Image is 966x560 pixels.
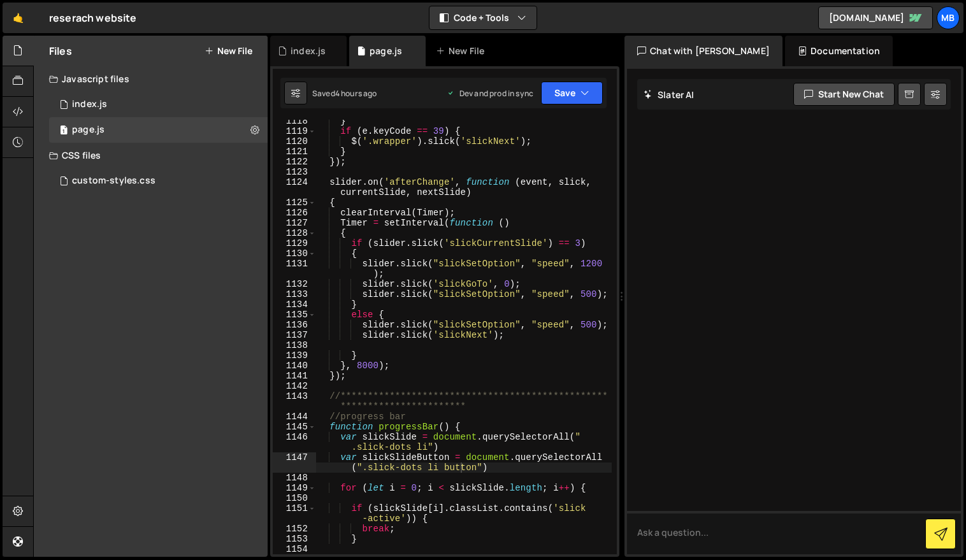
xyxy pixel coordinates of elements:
a: MB [937,6,960,29]
div: 1133 [273,289,316,299]
button: Code + Tools [429,6,537,29]
div: custom-styles.css [72,175,155,187]
div: 1121 [273,147,316,157]
div: Documentation [785,36,893,66]
h2: Slater AI [644,89,695,101]
div: 1154 [273,544,316,554]
a: 🤙 [3,3,34,33]
div: 1125 [273,197,316,208]
div: reserach website [49,10,137,25]
a: [DOMAIN_NAME] [818,6,933,29]
div: 1131 [273,259,316,279]
button: New File [205,46,252,56]
div: 1148 [273,473,316,483]
button: Save [541,82,603,104]
div: 1126 [273,208,316,218]
div: 1123 [273,167,316,177]
div: 1147 [273,452,316,473]
div: 1137 [273,330,316,340]
div: 1120 [273,136,316,147]
div: 1140 [273,361,316,371]
div: CSS files [34,143,268,168]
div: page.js [72,124,105,136]
div: 10476/38631.css [49,168,268,194]
div: 1118 [273,116,316,126]
div: 1141 [273,371,316,381]
div: 10476/23765.js [49,92,268,117]
div: 1151 [273,503,316,524]
div: 1128 [273,228,316,238]
div: 1134 [273,299,316,310]
span: 1 [60,126,68,136]
div: 4 hours ago [335,88,377,99]
div: 1124 [273,177,316,197]
button: Start new chat [793,83,895,106]
div: 1129 [273,238,316,248]
div: index.js [72,99,107,110]
div: 1153 [273,534,316,544]
div: Dev and prod in sync [447,88,533,99]
div: 10476/23772.js [49,117,268,143]
div: 1144 [273,412,316,422]
div: index.js [291,45,326,57]
div: New File [436,45,489,57]
div: page.js [370,45,402,57]
div: 1142 [273,381,316,391]
div: 1138 [273,340,316,350]
div: Saved [312,88,377,99]
div: 1122 [273,157,316,167]
div: 1145 [273,422,316,432]
div: 1149 [273,483,316,493]
div: Chat with [PERSON_NAME] [624,36,782,66]
div: 1132 [273,279,316,289]
div: 1136 [273,320,316,330]
div: 1127 [273,218,316,228]
div: 1135 [273,310,316,320]
div: 1119 [273,126,316,136]
div: 1150 [273,493,316,503]
h2: Files [49,44,72,58]
div: 1139 [273,350,316,361]
div: 1146 [273,432,316,452]
div: 1143 [273,391,316,412]
div: 1130 [273,248,316,259]
div: 1152 [273,524,316,534]
div: Javascript files [34,66,268,92]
